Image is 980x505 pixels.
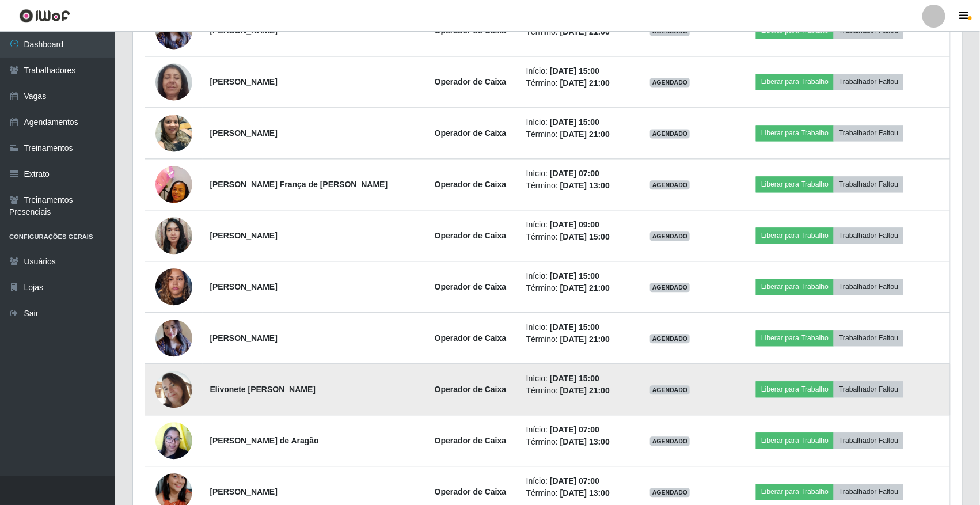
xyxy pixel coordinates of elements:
span: AGENDADO [650,334,690,343]
button: Trabalhador Faltou [834,125,903,141]
button: Liberar para Trabalho [756,279,834,295]
time: [DATE] 21:00 [560,386,610,395]
span: AGENDADO [650,231,690,241]
li: Término: [526,385,624,397]
strong: [PERSON_NAME] de Aragão [210,436,318,445]
li: Término: [526,487,624,499]
time: [DATE] 15:00 [550,66,599,75]
li: Início: [526,475,624,487]
li: Término: [526,231,624,243]
img: 1711331188761.jpeg [155,313,192,362]
strong: Operador de Caixa [435,333,507,343]
li: Término: [526,180,624,192]
span: AGENDADO [650,129,690,138]
time: [DATE] 13:00 [560,181,610,190]
strong: Operador de Caixa [435,26,507,35]
time: [DATE] 13:00 [560,488,610,498]
strong: Operador de Caixa [435,487,507,496]
button: Liberar para Trabalho [756,74,834,90]
strong: [PERSON_NAME] França de [PERSON_NAME] [210,180,388,189]
li: Término: [526,26,624,38]
time: [DATE] 15:00 [550,117,599,127]
button: Liberar para Trabalho [756,330,834,346]
img: 1632390182177.jpeg [155,416,192,465]
button: Liberar para Trabalho [756,381,834,397]
img: 1734465947432.jpeg [155,262,192,311]
strong: Operador de Caixa [435,128,507,138]
img: 1709656431175.jpeg [155,57,192,106]
strong: Operador de Caixa [435,385,507,394]
li: Início: [526,424,624,436]
img: 1736008247371.jpeg [155,211,192,260]
span: AGENDADO [650,436,690,446]
time: [DATE] 21:00 [560,78,610,88]
button: Trabalhador Faltou [834,330,903,346]
span: AGENDADO [650,488,690,497]
span: AGENDADO [650,385,690,394]
li: Início: [526,219,624,231]
img: 1744411784463.jpeg [155,371,192,408]
button: Trabalhador Faltou [834,432,903,449]
strong: Operador de Caixa [435,180,507,189]
time: [DATE] 07:00 [550,476,599,485]
button: Liberar para Trabalho [756,125,834,141]
button: Trabalhador Faltou [834,74,903,90]
time: [DATE] 21:00 [560,130,610,139]
time: [DATE] 15:00 [550,374,599,383]
img: CoreUI Logo [19,9,70,23]
time: [DATE] 15:00 [550,322,599,332]
time: [DATE] 07:00 [550,169,599,178]
strong: [PERSON_NAME] [210,77,277,86]
li: Início: [526,116,624,128]
strong: [PERSON_NAME] [210,128,277,138]
time: [DATE] 13:00 [560,437,610,446]
time: [DATE] 21:00 [560,283,610,293]
time: [DATE] 15:00 [550,271,599,280]
button: Liberar para Trabalho [756,432,834,449]
li: Início: [526,270,624,282]
img: 1745102593554.jpeg [155,108,192,157]
strong: [PERSON_NAME] [210,231,277,240]
li: Término: [526,333,624,345]
li: Início: [526,321,624,333]
strong: Operador de Caixa [435,77,507,86]
li: Término: [526,436,624,448]
button: Trabalhador Faltou [834,484,903,500]
strong: [PERSON_NAME] [210,26,277,35]
strong: Operador de Caixa [435,436,507,445]
strong: [PERSON_NAME] [210,487,277,496]
strong: [PERSON_NAME] [210,333,277,343]
button: Liberar para Trabalho [756,227,834,244]
time: [DATE] 07:00 [550,425,599,434]
button: Trabalhador Faltou [834,176,903,192]
time: [DATE] 15:00 [560,232,610,241]
strong: Operador de Caixa [435,231,507,240]
img: 1699901172433.jpeg [155,160,192,208]
button: Trabalhador Faltou [834,381,903,397]
button: Liberar para Trabalho [756,484,834,500]
time: [DATE] 21:00 [560,335,610,344]
li: Início: [526,168,624,180]
li: Início: [526,65,624,77]
time: [DATE] 09:00 [550,220,599,229]
strong: Elivonete [PERSON_NAME] [210,385,316,394]
strong: Operador de Caixa [435,282,507,291]
time: [DATE] 21:00 [560,27,610,36]
button: Liberar para Trabalho [756,176,834,192]
span: AGENDADO [650,283,690,292]
li: Término: [526,77,624,89]
span: AGENDADO [650,78,690,87]
li: Início: [526,373,624,385]
span: AGENDADO [650,180,690,189]
strong: [PERSON_NAME] [210,282,277,291]
button: Trabalhador Faltou [834,227,903,244]
li: Término: [526,128,624,141]
button: Trabalhador Faltou [834,279,903,295]
li: Término: [526,282,624,294]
